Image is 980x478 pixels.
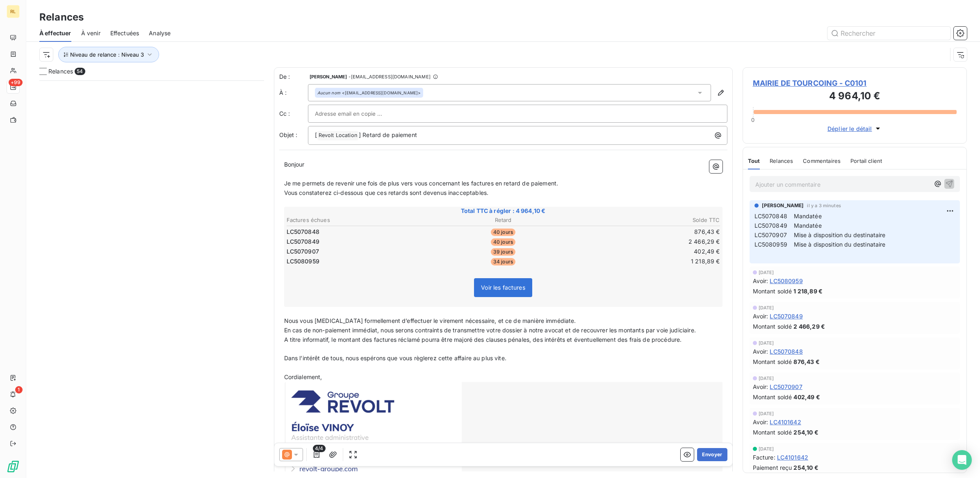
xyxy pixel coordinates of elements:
[310,74,347,79] span: [PERSON_NAME]
[770,277,802,285] span: LC5080959
[770,382,802,391] span: LC5070907
[284,373,322,380] span: Cordialement,
[753,463,792,472] span: Paiement reçu
[777,453,808,462] span: LC4101642
[39,80,264,478] div: grid
[754,222,822,229] span: LC5070849 Mandatée
[284,189,489,196] span: Vous constaterez ci-dessous que ces retards sont devenus inacceptables.
[697,448,727,461] button: Envoyer
[149,29,171,37] span: Analyse
[15,386,23,393] span: 1
[803,158,841,164] span: Commentaires
[491,238,515,246] span: 40 jours
[754,241,886,248] span: LC5080959 Mise à disposition du destinataire
[58,47,159,62] button: Niveau de relance : Niveau 3
[825,124,884,133] button: Déplier le détail
[759,341,774,345] span: [DATE]
[39,29,71,37] span: À effectuer
[793,393,820,401] span: 402,49 €
[576,257,720,266] td: 1 218,89 €
[770,418,801,426] span: LC4101642
[349,74,430,79] span: - [EMAIL_ADDRESS][DOMAIN_NAME]
[753,78,957,89] span: MAIRIE DE TOURCOING - C0101
[576,237,720,246] td: 2 466,29 €
[576,227,720,236] td: 876,43 €
[7,460,20,473] img: Logo LeanPay
[753,428,792,437] span: Montant soldé
[315,131,317,138] span: [
[287,247,319,256] span: LC5070907
[110,29,139,37] span: Effectuées
[807,203,841,208] span: il y a 3 minutes
[491,248,515,256] span: 39 jours
[481,284,525,291] span: Voir les factures
[70,51,144,58] span: Niveau de relance : Niveau 3
[491,229,515,236] span: 40 jours
[759,446,774,451] span: [DATE]
[952,450,972,470] div: Open Intercom Messenger
[317,90,421,96] div: <[EMAIL_ADDRESS][DOMAIN_NAME]>
[576,247,720,256] td: 402,49 €
[317,131,358,140] span: Revolt Location
[81,29,100,37] span: À venir
[753,453,775,462] span: Facture :
[770,347,802,356] span: LC5070848
[827,124,872,133] span: Déplier le détail
[287,257,319,265] span: LC5080959
[279,131,298,138] span: Objet :
[753,382,768,391] span: Avoir :
[431,216,575,224] th: Retard
[748,158,760,164] span: Tout
[284,336,682,343] span: A titre informatif, le montant des factures réclamé pourra être majoré des clauses pénales, des i...
[317,90,340,96] em: Aucun nom
[759,270,774,275] span: [DATE]
[48,67,73,75] span: Relances
[284,317,576,324] span: Nous vous [MEDICAL_DATA] formellement d’effectuer le virement nécessaire, et ce de manière immédi...
[753,89,957,105] h3: 4 964,10 €
[754,213,822,220] span: LC5070848 Mandatée
[793,463,818,472] span: 254,10 €
[850,158,882,164] span: Portail client
[753,347,768,356] span: Avoir :
[793,428,818,437] span: 254,10 €
[284,180,558,187] span: Je me permets de revenir une fois de plus vers vous concernant les factures en retard de paiement.
[313,445,325,452] span: 4/4
[75,68,85,75] span: 54
[315,107,403,120] input: Adresse email en copie ...
[793,287,823,295] span: 1 218,89 €
[491,258,515,265] span: 34 jours
[770,158,793,164] span: Relances
[759,305,774,310] span: [DATE]
[753,277,768,285] span: Avoir :
[751,117,754,123] span: 0
[279,110,308,118] label: Cc :
[287,238,319,246] span: LC5070849
[39,10,84,25] h3: Relances
[754,231,886,238] span: LC5070907 Mise à disposition du destinataire
[793,357,819,366] span: 876,43 €
[9,79,23,86] span: +99
[753,393,792,401] span: Montant soldé
[284,161,305,168] span: Bonjour
[753,312,768,320] span: Avoir :
[753,322,792,331] span: Montant soldé
[359,131,417,138] span: ] Retard de paiement
[753,418,768,426] span: Avoir :
[284,327,696,334] span: En cas de non-paiement immédiat, nous serons contraints de transmettre votre dossier à notre avoc...
[7,5,20,18] div: RL
[286,216,431,224] th: Factures échues
[287,228,319,236] span: LC5070848
[793,322,825,331] span: 2 466,29 €
[759,376,774,381] span: [DATE]
[753,287,792,295] span: Montant soldé
[770,312,802,320] span: LC5070849
[753,357,792,366] span: Montant soldé
[827,27,950,40] input: Rechercher
[762,202,804,209] span: [PERSON_NAME]
[279,89,308,97] label: À :
[759,411,774,416] span: [DATE]
[279,73,308,81] span: De :
[284,354,506,361] span: Dans l’intérêt de tous, nous espérons que vous règlerez cette affaire au plus vite.
[576,216,720,224] th: Solde TTC
[285,207,721,215] span: Total TTC à régler : 4 964,10 €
